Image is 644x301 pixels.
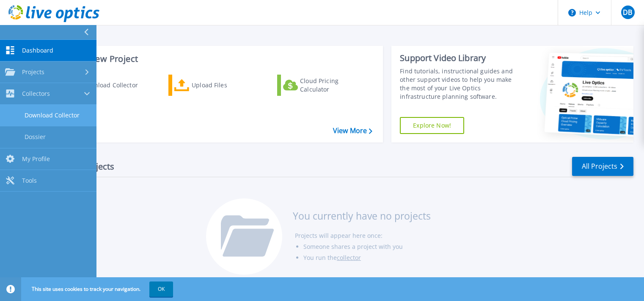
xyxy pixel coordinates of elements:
[168,75,263,96] a: Upload Files
[337,254,361,262] a: collector
[23,281,173,297] span: This site uses cookies to track your navigation.
[293,211,431,220] h3: You currently have no projects
[277,75,372,96] a: Cloud Pricing Calculator
[149,281,173,297] button: OK
[192,77,259,94] div: Upload Files
[572,157,633,176] a: All Projects
[295,230,431,241] li: Projects will appear here once:
[623,9,632,16] span: DB
[333,127,372,135] a: View More
[400,67,521,101] div: Find tutorials, instructional guides and other support videos to help you make the most of your L...
[22,155,50,163] span: My Profile
[400,117,464,134] a: Explore Now!
[60,75,154,96] a: Download Collector
[22,177,37,184] span: Tools
[303,252,431,263] li: You run the
[82,77,149,94] div: Download Collector
[60,54,372,64] h3: Start a New Project
[400,53,521,64] div: Support Video Library
[303,241,431,252] li: Someone shares a project with you
[22,68,44,76] span: Projects
[22,47,53,54] span: Dashboard
[300,77,368,94] div: Cloud Pricing Calculator
[22,90,50,98] span: Collectors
